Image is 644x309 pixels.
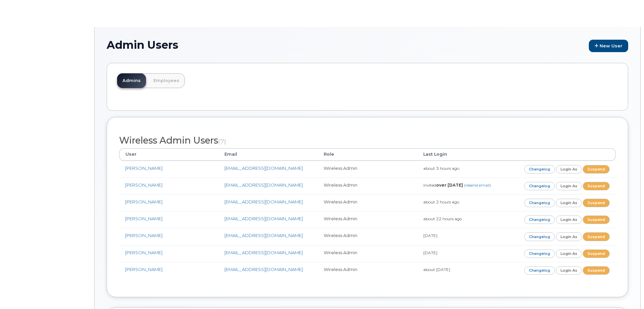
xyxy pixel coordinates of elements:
th: Email [218,148,318,160]
td: Wireless Admin [318,262,417,279]
a: Changelog [524,266,555,275]
small: (7) [218,138,226,145]
a: Suspend [583,182,610,190]
a: (resend email) [464,183,491,188]
a: [PERSON_NAME] [125,233,163,238]
td: Wireless Admin [318,161,417,178]
a: [EMAIL_ADDRESS][DOMAIN_NAME] [224,250,303,255]
a: [PERSON_NAME] [125,267,163,272]
td: Wireless Admin [318,178,417,194]
td: Wireless Admin [318,245,417,262]
a: Suspend [583,266,610,275]
a: [EMAIL_ADDRESS][DOMAIN_NAME] [224,199,303,204]
a: Employees [148,73,185,88]
h1: Admin Users [107,39,628,52]
small: about [DATE] [423,267,450,272]
td: Wireless Admin [318,194,417,211]
a: Login as [556,232,582,241]
a: Login as [556,199,582,207]
a: Changelog [524,249,555,258]
small: about 3 hours ago [423,166,459,171]
a: Suspend [583,216,610,224]
a: [EMAIL_ADDRESS][DOMAIN_NAME] [224,267,303,272]
a: [PERSON_NAME] [125,216,163,221]
a: Suspend [583,232,610,241]
a: [PERSON_NAME] [125,182,163,188]
a: [EMAIL_ADDRESS][DOMAIN_NAME] [224,216,303,221]
h2: Wireless Admin Users [119,136,616,146]
a: Login as [556,266,582,275]
a: Suspend [583,249,610,258]
a: Login as [556,182,582,190]
a: Changelog [524,165,555,173]
a: Changelog [524,232,555,241]
a: Changelog [524,216,555,224]
a: Admins [117,73,146,88]
a: [EMAIL_ADDRESS][DOMAIN_NAME] [224,233,303,238]
th: Role [318,148,417,160]
a: [PERSON_NAME] [125,199,163,204]
a: Login as [556,165,582,173]
small: [DATE] [423,233,437,238]
a: Changelog [524,199,555,207]
a: Suspend [583,165,610,173]
a: Login as [556,216,582,224]
a: Login as [556,249,582,258]
td: Wireless Admin [318,228,417,245]
small: [DATE] [423,250,437,255]
a: [PERSON_NAME] [125,250,163,255]
th: User [119,148,218,160]
strong: over [DATE] [436,183,463,188]
small: about 2 hours ago [423,199,459,204]
a: [EMAIL_ADDRESS][DOMAIN_NAME] [224,182,303,188]
a: New User [589,40,628,52]
small: about 22 hours ago [423,216,462,221]
th: Last Login [417,148,516,160]
td: Wireless Admin [318,211,417,228]
a: [PERSON_NAME] [125,165,163,171]
a: Suspend [583,199,610,207]
a: [EMAIL_ADDRESS][DOMAIN_NAME] [224,165,303,171]
a: Changelog [524,182,555,190]
small: invited [423,183,491,188]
